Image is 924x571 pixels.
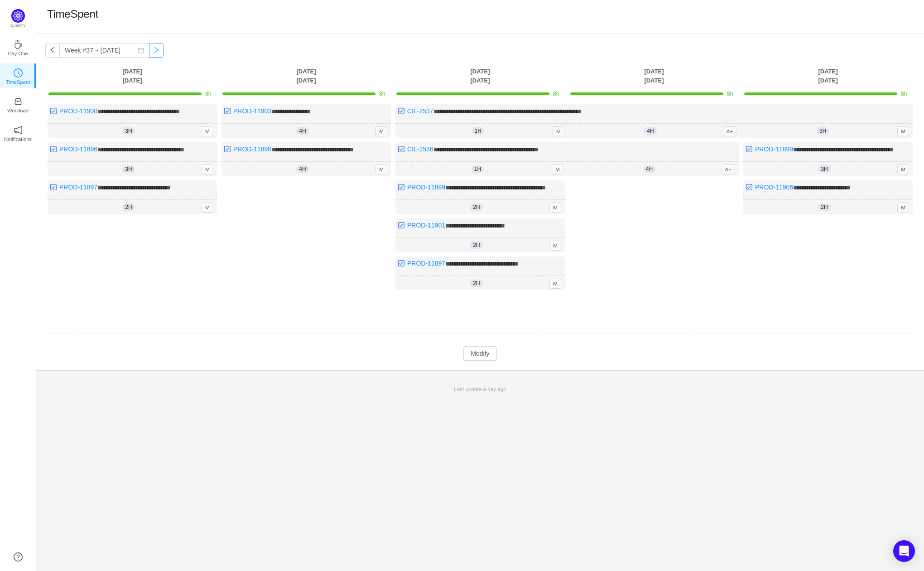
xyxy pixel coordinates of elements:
[379,91,385,97] span: 8h
[14,97,23,106] i: icon: inbox
[14,40,23,49] i: icon: coffee
[7,106,29,115] p: Workload
[375,126,387,136] span: M
[202,203,213,213] span: M
[296,165,308,173] span: 4h
[45,67,219,85] th: [DATE] [DATE]
[553,126,564,136] span: M
[755,145,793,153] a: PROD-11899
[472,165,484,173] span: 1h
[50,184,57,191] img: 10318
[59,145,97,153] a: PROD-11896
[567,67,741,85] th: [DATE] [DATE]
[59,184,97,191] a: PROD-11897
[14,126,23,135] i: icon: notification
[407,260,445,267] a: PROD-11897
[549,279,561,289] span: M
[233,145,271,153] a: PROD-11898
[893,540,915,562] div: Open Intercom Messenger
[746,145,753,153] img: 10318
[470,280,482,287] span: 2h
[224,107,231,115] img: 10318
[14,68,23,77] i: icon: clock-circle
[224,145,231,153] img: 10318
[45,43,60,58] button: icon: left
[463,346,496,361] button: Modify
[375,165,387,174] span: M
[138,47,144,53] i: icon: calendar
[50,145,57,153] img: 10318
[398,222,405,229] img: 10318
[296,127,308,135] span: 4h
[4,135,32,143] p: Notifications
[407,222,445,229] a: PROD-11901
[205,91,211,97] span: 8h
[552,165,563,174] span: M
[50,107,57,115] img: 10318
[398,260,405,267] img: 10318
[14,43,23,52] a: icon: coffeeDay One
[897,165,909,174] span: M
[59,43,149,58] input: Select a week
[10,23,26,29] p: Quantify
[818,165,830,173] span: 3h
[727,91,733,97] span: 8h
[472,127,484,135] span: 1h
[549,203,561,213] span: M
[14,128,23,137] a: icon: notificationNotifications
[553,91,559,97] span: 8h
[14,100,23,109] a: icon: inboxWorkload
[398,145,405,153] img: 10318
[14,71,23,80] a: icon: clock-circleTimeSpent
[8,49,28,58] p: Day One
[723,126,737,136] span: A+
[454,386,506,392] span: Last update:
[149,43,164,58] button: icon: right
[11,9,25,23] img: Quantify
[14,552,23,561] a: icon: question-circle
[398,107,405,115] img: 10318
[59,107,97,115] a: PROD-11900
[233,107,271,115] a: PROD-11903
[122,165,135,173] span: 3h
[644,127,656,135] span: 4h
[122,127,135,135] span: 3h
[897,126,909,136] span: M
[202,126,213,136] span: M
[746,184,753,191] img: 10318
[818,203,830,211] span: 2h
[549,241,561,251] span: M
[202,165,213,174] span: M
[721,165,735,174] span: A+
[219,67,393,85] th: [DATE] [DATE]
[643,165,655,173] span: 4h
[122,203,135,211] span: 2h
[398,184,405,191] img: 10318
[901,91,907,97] span: 8h
[483,386,506,392] span: a day ago
[755,184,793,191] a: PROD-11906
[6,78,30,86] p: TimeSpent
[47,7,98,21] h1: TimeSpent
[393,67,567,85] th: [DATE] [DATE]
[407,184,445,191] a: PROD-11899
[741,67,915,85] th: [DATE] [DATE]
[897,203,909,213] span: M
[470,242,482,249] span: 2h
[407,145,433,153] a: CIL-2536
[470,203,482,211] span: 2h
[407,107,433,115] a: CIL-2537
[817,127,829,135] span: 3h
